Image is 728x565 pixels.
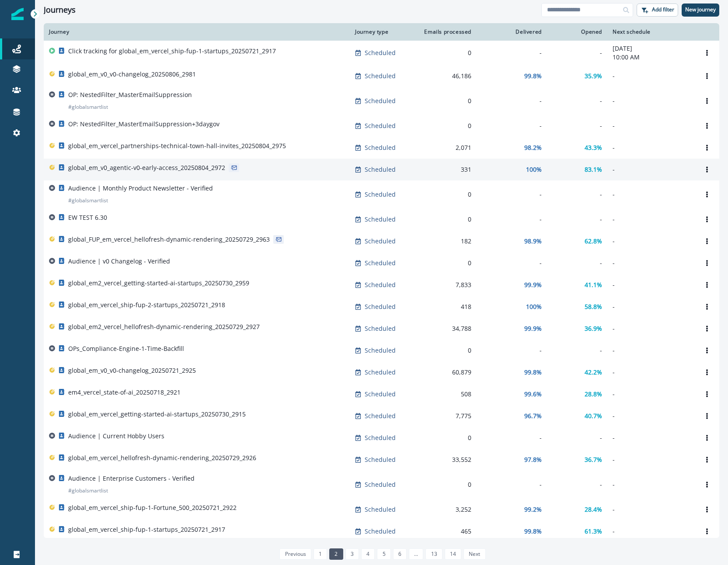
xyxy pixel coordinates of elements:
h1: Journeys [44,5,76,15]
a: Audience | Monthly Product Newsletter - Verified#globalsmartlistScheduled0---Options [44,180,719,208]
a: global_em_vercel_hellofresh-dynamic-rendering_20250729_2926Scheduled33,55297.8%36.7%-Options [44,449,719,471]
p: 99.6% [524,390,542,399]
button: Options [700,366,714,379]
p: # globalsmartlist [68,103,108,111]
button: Options [700,453,714,466]
button: Add filter [637,3,678,17]
a: OP: NestedFilter_MasterEmailSuppression#globalsmartlistScheduled0---Options [44,87,719,115]
div: 0 [421,49,471,57]
button: Options [700,257,714,270]
p: global_em_v0_v0-changelog_20250806_2981 [68,70,196,79]
div: - [482,49,542,57]
p: 36.7% [585,455,602,464]
p: 98.2% [524,143,542,152]
div: 182 [421,237,471,246]
p: 97.8% [524,455,542,464]
a: Page 3 [345,548,359,560]
p: 35.9% [585,72,602,80]
a: Previous page [279,548,311,560]
p: 83.1% [585,165,602,174]
p: 10:00 AM [613,53,690,62]
div: - [482,346,542,355]
button: Options [700,525,714,538]
button: Options [700,46,714,59]
p: Scheduled [365,97,396,105]
div: 0 [421,97,471,105]
button: Options [700,431,714,444]
a: OPs_Compliance-Engine-1-Time-BackfillScheduled0---Options [44,340,719,361]
div: 0 [421,480,471,489]
button: Options [700,213,714,226]
a: Page 2 is your current page [329,548,343,560]
button: Options [700,409,714,423]
a: global_em_v0_v0-changelog_20250721_2925Scheduled60,87999.8%42.2%-Options [44,361,719,383]
a: Page 6 [393,548,407,560]
div: 33,552 [421,455,471,464]
p: Audience | Enterprise Customers - Verified [68,474,195,483]
p: global_em_vercel_hellofresh-dynamic-rendering_20250729_2926 [68,454,256,462]
div: 0 [421,121,471,130]
div: 0 [421,433,471,442]
p: 36.9% [585,324,602,333]
p: - [613,412,690,420]
p: - [613,97,690,105]
button: Options [700,235,714,248]
div: Emails processed [421,28,471,35]
p: em4_vercel_state-of-ai_20250718_2921 [68,388,181,397]
div: 0 [421,215,471,224]
p: - [613,480,690,489]
div: 2,071 [421,143,471,152]
a: global_FUP_em_vercel_hellofresh-dynamic-rendering_20250729_2963Scheduled18298.9%62.8%-Options [44,230,719,252]
button: Options [700,94,714,107]
p: - [613,505,690,514]
p: Click tracking for global_em_vercel_ship-fup-1-startups_20250721_2917 [68,47,276,55]
button: Options [700,163,714,176]
img: Inflection [11,8,24,20]
p: - [613,455,690,464]
div: - [552,121,602,130]
p: global_em_v0_v0-changelog_20250721_2925 [68,366,196,375]
button: Options [700,141,714,154]
p: global_em_vercel_getting-started-ai-startups_20250730_2915 [68,410,246,419]
p: - [613,143,690,152]
p: 99.9% [524,324,542,333]
a: Audience | v0 Changelog - VerifiedScheduled0---Options [44,252,719,274]
a: OP: NestedFilter_MasterEmailSuppression+3daygovScheduled0---Options [44,115,719,137]
button: Options [700,69,714,83]
p: 99.9% [524,281,542,289]
button: Options [700,388,714,401]
a: global_em_v0_v0-changelog_20250806_2981Scheduled46,18699.8%35.9%-Options [44,65,719,87]
a: EW TEST 6.30Scheduled0---Options [44,208,719,230]
p: - [613,390,690,399]
p: - [613,259,690,267]
a: global_em_vercel_ship-fup-2-startups_20250721_2918Scheduled418100%58.8%-Options [44,296,719,318]
p: global_em_vercel_partnerships-technical-town-hall-invites_20250804_2975 [68,142,286,150]
p: global_em2_vercel_getting-started-ai-startups_20250730_2959 [68,279,249,288]
p: 43.3% [585,143,602,152]
p: OP: NestedFilter_MasterEmailSuppression [68,90,192,99]
p: 99.8% [524,72,542,80]
p: 96.7% [524,412,542,420]
p: 100% [526,302,542,311]
p: 99.8% [524,527,542,536]
div: - [482,259,542,267]
a: Page 14 [445,548,461,560]
p: # globalsmartlist [68,196,108,205]
div: - [552,215,602,224]
p: Audience | Monthly Product Newsletter - Verified [68,184,213,193]
div: 3,252 [421,505,471,514]
p: Scheduled [365,121,396,130]
p: Scheduled [365,259,396,267]
div: - [482,97,542,105]
div: 7,775 [421,412,471,420]
a: global_em_v0_agentic-v0-early-access_20250804_2972Scheduled331100%83.1%-Options [44,159,719,180]
p: 58.8% [585,302,602,311]
a: global_em_vercel_ship-fup-1-startups_20250721_2917Scheduled46599.8%61.3%-Options [44,520,719,542]
div: Opened [552,28,602,35]
p: Scheduled [365,190,396,199]
p: OP: NestedFilter_MasterEmailSuppression+3daygov [68,120,219,128]
div: Journey type [355,28,410,35]
p: global_FUP_em_vercel_hellofresh-dynamic-rendering_20250729_2963 [68,235,270,244]
p: Scheduled [365,346,396,355]
div: Next schedule [613,28,690,35]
